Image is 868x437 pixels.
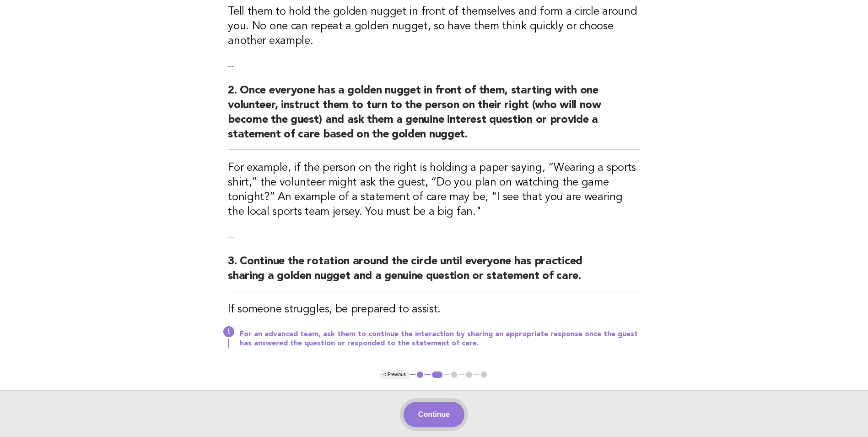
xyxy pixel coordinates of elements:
[228,60,640,72] p: --
[228,161,640,219] h3: For example, if the person on the right is holding a paper saying, “Wearing a sports shirt,” the ...
[240,330,640,348] p: For an advanced team, ask them to continue the interaction by sharing an appropriate response onc...
[380,370,410,379] button: < Previous
[404,402,464,427] button: Continue
[228,230,640,243] p: --
[228,5,640,49] h3: Tell them to hold the golden nugget in front of themselves and form a circle around you. No one c...
[415,370,425,379] button: 1
[228,302,640,317] h3: If someone struggles, be prepared to assist.
[431,370,444,379] button: 2
[228,83,640,150] h2: 2. Once everyone has a golden nugget in front of them, starting with one volunteer, instruct them...
[228,254,640,291] h2: 3. Continue the rotation around the circle until everyone has practiced sharing a golden nugget a...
